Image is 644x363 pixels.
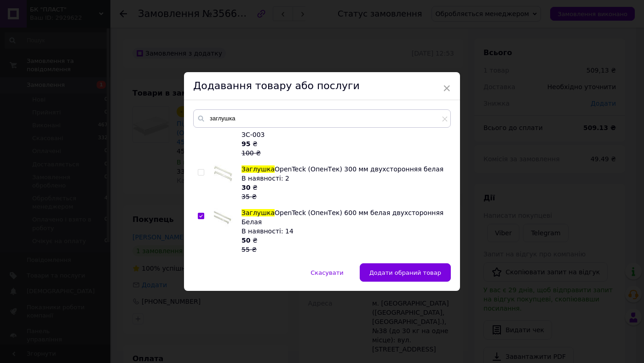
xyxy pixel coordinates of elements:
[214,164,232,183] img: Заглушка OpenTeck (ОпенТек) 300 мм двухсторонняя белая
[241,246,257,253] span: 55 ₴
[241,227,446,236] div: В наявності: 14
[241,183,446,201] div: ₴
[369,269,441,276] span: Додати обраний товар
[310,269,343,276] span: Скасувати
[241,237,250,244] b: 50
[241,193,257,200] span: 35 ₴
[241,184,250,191] b: 30
[241,209,275,216] span: Заглушка
[301,263,353,282] button: Скасувати
[360,263,451,282] button: Додати обраний товар
[241,174,446,183] div: В наявності: 2
[275,165,443,173] span: OpenTeck (ОпенТек) 300 мм двухсторонняя белая
[193,109,451,128] input: Пошук за товарами та послугами
[214,208,232,227] img: Заглушка OpenTeck (ОпенТек) 600 мм белая двухсторонняя Белая
[241,209,443,226] span: OpenTeck (ОпенТек) 600 мм белая двухсторонняя Белая
[241,149,261,157] span: 100 ₴
[241,139,446,158] div: ₴
[443,80,451,96] span: ×
[241,236,446,254] div: ₴
[241,131,265,138] span: ЗС-003
[241,140,250,147] b: 95
[184,72,460,100] div: Додавання товару або послуги
[241,165,275,173] span: Заглушка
